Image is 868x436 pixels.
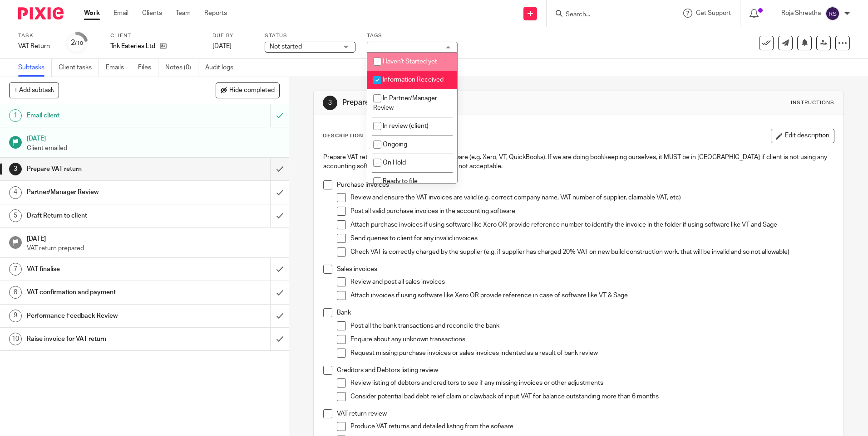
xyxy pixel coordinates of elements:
p: Review and ensure the VAT invoices are valid (e.g. correct company name, VAT number of supplier, ... [350,193,833,202]
div: 7 [9,263,22,276]
span: Get Support [696,10,731,16]
img: svg%3E [825,6,840,21]
span: Ongoing [383,141,407,148]
div: 4 [9,186,22,199]
p: Purchase invoices [337,180,833,189]
h1: Partner/Manager Review [27,185,183,199]
p: Creditors and Debtors listing review [337,366,833,375]
div: 3 [9,163,22,175]
h1: Raise invoice for VAT return [27,332,183,346]
p: Post all the bank transactions and reconcile the bank [350,321,833,330]
label: Task [18,32,54,39]
h1: Email client [27,109,183,122]
div: 8 [9,286,22,299]
span: In review (client) [383,123,429,129]
p: Review listing of debtors and creditors to see if any missing invoices or other adjustments [350,378,833,388]
p: Prepare VAT return in relevant accounting software (e.g. Xero, VT, QuickBooks). If we are doing b... [323,153,833,171]
h1: VAT finalise [27,262,183,276]
p: Produce VAT returns and detailed listing from the sofware [350,422,833,431]
h1: [DATE] [27,132,280,143]
h1: Performance Feedback Review [27,309,183,323]
span: [DATE] [212,43,232,49]
label: Client [110,32,201,39]
h1: Prepare VAT return [27,162,183,176]
small: /10 [75,41,83,46]
p: Roja Shrestha [781,9,821,18]
img: Pixie [18,7,64,19]
span: In Partner/Manager Review [373,95,437,111]
button: + Add subtask [9,82,59,98]
a: Client tasks [59,59,99,77]
div: 3 [323,96,337,110]
p: Request missing purchase invoices or sales invoices indented as a result of bank review [350,349,833,358]
span: Information Received [383,77,444,83]
p: Check VAT is correctly charged by the supplier (e.g. if supplier has charged 20% VAT on new build... [350,247,833,257]
p: Review and post all sales invoices [350,277,833,286]
div: 10 [9,333,22,345]
p: Tnk Eateries Ltd [110,42,155,51]
p: VAT return review [337,409,833,418]
div: VAT Return [18,42,54,51]
input: Search [565,11,646,19]
h1: Prepare VAT return [342,98,598,107]
p: Post all valid purchase invoices in the accounting software [350,207,833,216]
p: Enquire about any unknown transactions [350,335,833,344]
div: 2 [71,38,83,48]
h1: [DATE] [27,232,280,243]
div: Instructions [791,99,834,107]
a: Team [176,9,191,18]
p: Sales invoices [337,265,833,274]
button: Hide completed [216,82,280,98]
a: Work [84,9,100,18]
button: Edit description [771,129,834,143]
label: Tags [367,32,458,39]
div: 5 [9,209,22,222]
p: Client emailed [27,144,280,153]
span: Ready to file [383,178,418,184]
p: Attach purchase invoices if using software like Xero OR provide reference number to identify the ... [350,220,833,229]
p: Bank [337,308,833,317]
a: Emails [106,59,131,77]
div: 9 [9,310,22,322]
h1: VAT confirmation and payment [27,286,183,299]
a: Audit logs [205,59,240,77]
a: Files [138,59,158,77]
p: Description [323,132,363,140]
a: Notes (0) [165,59,198,77]
a: Reports [204,9,227,18]
div: 1 [9,109,22,122]
span: Haven't Started yet [383,58,437,65]
a: Subtasks [18,59,52,77]
span: Hide completed [229,87,275,94]
label: Status [265,32,355,39]
a: Clients [142,9,162,18]
p: VAT return prepared [27,244,280,253]
span: Not started [270,44,302,50]
label: Due by [212,32,253,39]
p: Send queries to client for any invalid invoices [350,234,833,243]
h1: Draft Return to client [27,209,183,223]
p: Attach invoices if using software like Xero OR provide reference in case of software like VT & Sage [350,291,833,300]
span: On Hold [383,160,406,166]
a: Email [113,9,128,18]
p: Consider potential bad debt relief claim or clawback of input VAT for balance outstanding more th... [350,392,833,401]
